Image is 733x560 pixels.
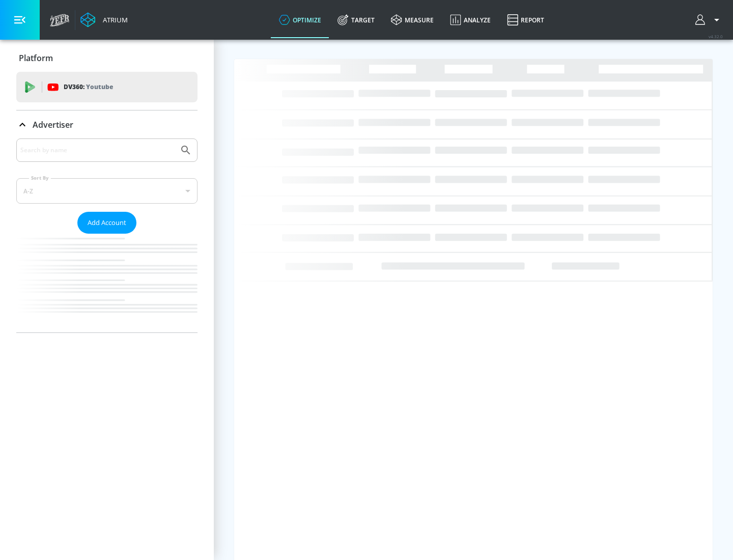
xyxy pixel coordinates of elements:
[709,34,723,39] span: v 4.32.0
[499,2,552,38] a: Report
[442,2,499,38] a: Analyze
[77,212,136,234] button: Add Account
[19,52,53,64] p: Platform
[16,72,198,102] div: DV360: Youtube
[16,178,198,204] div: A-Z
[33,119,73,130] p: Advertiser
[16,138,198,332] div: Advertiser
[20,144,175,157] input: Search by name
[383,2,442,38] a: measure
[16,110,198,139] div: Advertiser
[329,2,383,38] a: Target
[86,81,113,92] p: Youtube
[88,217,126,229] span: Add Account
[29,175,51,181] label: Sort By
[64,81,113,93] p: DV360:
[16,44,198,72] div: Platform
[16,234,198,332] nav: list of Advertiser
[80,12,128,27] a: Atrium
[99,15,128,24] div: Atrium
[271,2,329,38] a: optimize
